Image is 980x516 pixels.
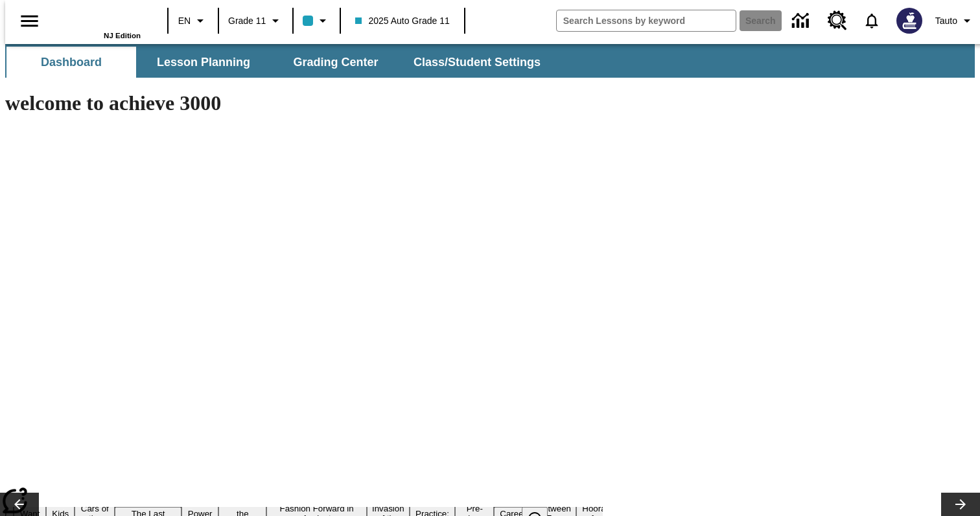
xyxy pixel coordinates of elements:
span: Grade 11 [228,14,266,28]
button: Class color is light blue. Change class color [297,9,336,32]
span: Tauto [935,14,957,28]
button: Open side menu [10,2,49,40]
a: Notifications [855,4,889,38]
a: Resource Center, Will open in new tab [820,3,855,38]
button: Lesson carousel, Next [941,493,980,516]
button: Lesson Planning [139,47,268,78]
button: Select a new avatar [889,4,930,38]
span: 2025 Auto Grade 11 [355,14,449,28]
button: Language: EN, Select a language [172,9,214,32]
span: NJ Edition [104,32,141,39]
span: EN [178,14,191,28]
div: SubNavbar [5,44,975,78]
button: Grading Center [271,47,401,78]
div: SubNavbar [5,47,552,78]
button: Profile/Settings [930,9,980,32]
button: Grade: Grade 11, Select a grade [223,9,288,32]
a: Home [56,6,141,32]
button: Class/Student Settings [403,47,551,78]
h1: welcome to achieve 3000 [5,91,603,115]
img: Avatar [896,8,922,34]
button: Dashboard [6,47,136,78]
input: search field [557,10,736,31]
a: Data Center [784,3,820,39]
div: Home [56,5,141,39]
